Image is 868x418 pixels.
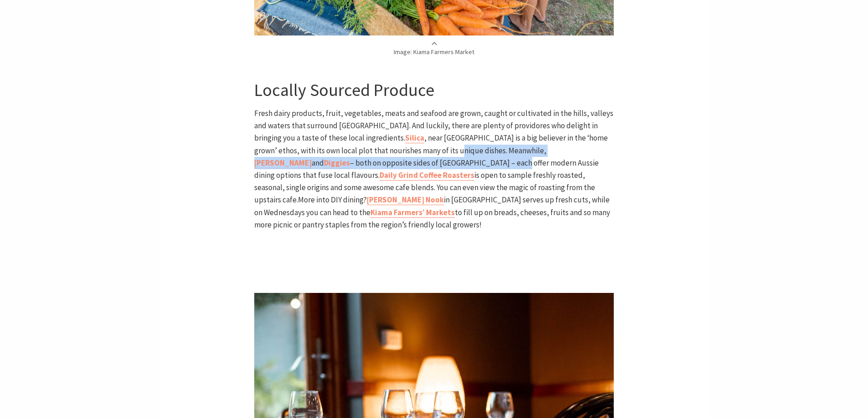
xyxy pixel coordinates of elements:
span: Fresh dairy products, fruit, vegetables, meats and seafood are grown, caught or cultivated in the... [254,108,613,143]
b: [PERSON_NAME] [254,158,312,168]
b: Diggies [324,158,350,168]
a: [PERSON_NAME] Nook [367,195,444,205]
a: [PERSON_NAME] [254,158,312,168]
h3: Locally Sourced Produce [254,80,614,101]
a: Daily Grind Coffee Roasters [380,170,474,181]
b: [PERSON_NAME] Nook [367,195,444,205]
p: Image: Kiama Farmers Market [254,40,614,57]
span: , near [GEOGRAPHIC_DATA] is a big believer in the ‘home grown’ ethos, with its own local plot tha... [254,133,608,155]
b: Silica [405,133,424,143]
span: in [GEOGRAPHIC_DATA] serves up fresh cuts, while on Wednesdays you can head to the [254,195,610,217]
span: More into DIY dining? [298,195,367,205]
a: Kiama Farmers’ Markets [370,207,455,218]
span: and [312,158,324,168]
span: to fill up on breads, cheeses, fruits and so many more picnic or pantry staples from the region’s... [254,207,610,230]
p: is open to sample freshly roasted, seasonal, single origins and some awesome cafe blends. You can... [254,107,614,231]
a: Silica [405,133,424,143]
a: Diggies [324,158,350,168]
span: – both on opposite sides of [GEOGRAPHIC_DATA] – each offer modern Aussie dining options that fuse... [254,158,599,180]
